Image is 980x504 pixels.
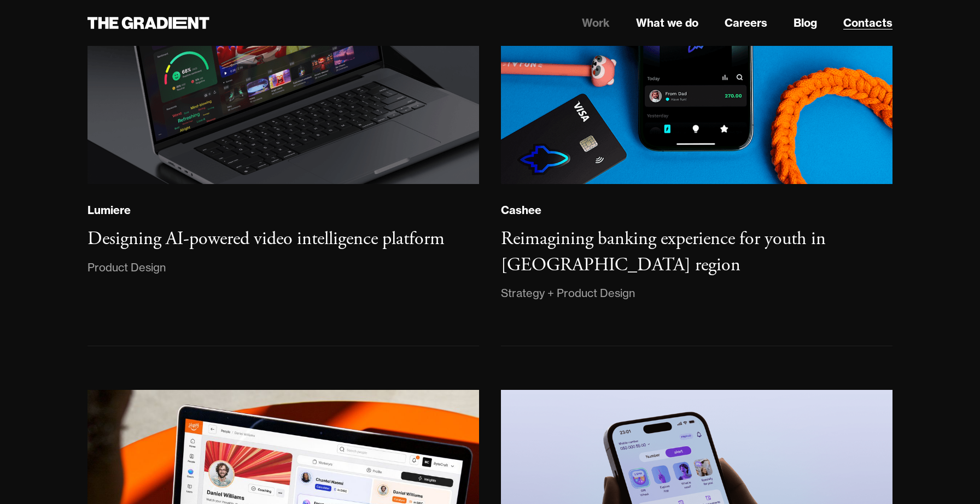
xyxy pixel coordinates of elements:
[636,15,698,31] a: What we do
[87,227,445,251] h3: Designing AI-powered video intelligence platform
[501,203,541,217] div: Cashee
[501,227,826,277] h3: Reimagining banking experience for youth in [GEOGRAPHIC_DATA] region
[794,15,817,31] a: Blog
[582,15,610,31] a: Work
[87,203,131,217] div: Lumiere
[87,259,166,276] div: Product Design
[501,284,635,302] div: Strategy + Product Design
[843,15,892,31] a: Contacts
[725,15,767,31] a: Careers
